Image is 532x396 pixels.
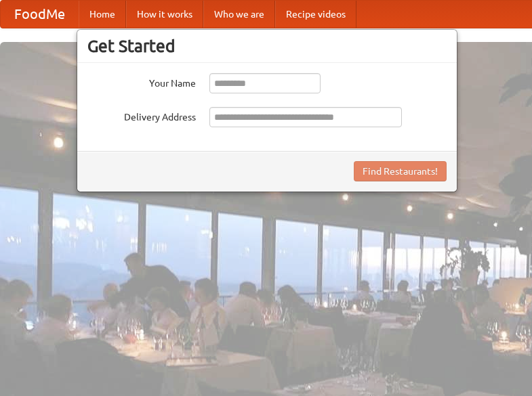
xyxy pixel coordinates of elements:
[126,1,203,28] a: How it works
[87,107,196,124] label: Delivery Address
[1,1,79,28] a: FoodMe
[87,73,196,90] label: Your Name
[87,36,447,56] h3: Get Started
[203,1,275,28] a: Who we are
[354,161,447,181] button: Find Restaurants!
[79,1,126,28] a: Home
[275,1,356,28] a: Recipe videos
